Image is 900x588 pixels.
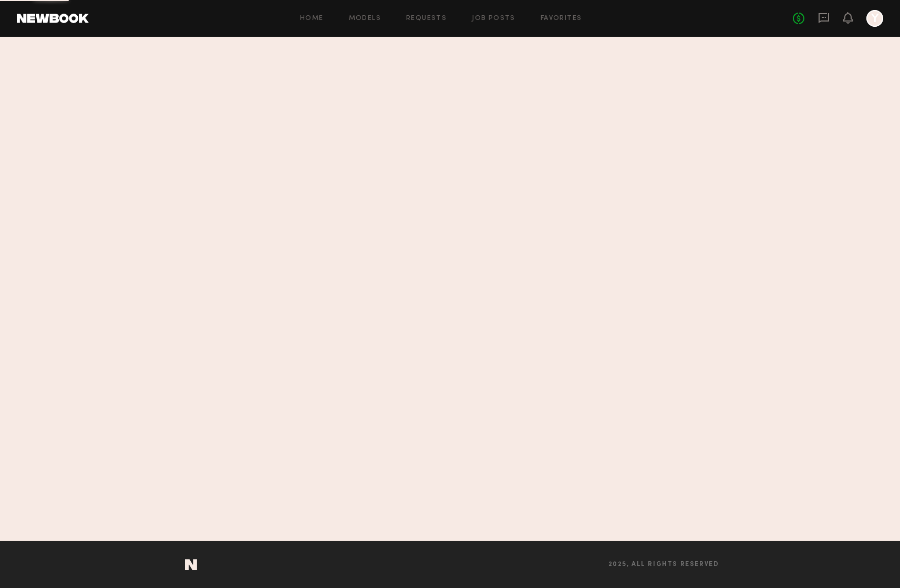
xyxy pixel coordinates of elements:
[541,15,582,22] a: Favorites
[608,561,719,568] span: 2025, all rights reserved
[300,15,324,22] a: Home
[349,15,381,22] a: Models
[472,15,515,22] a: Job Posts
[406,15,447,22] a: Requests
[866,10,883,27] a: Y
